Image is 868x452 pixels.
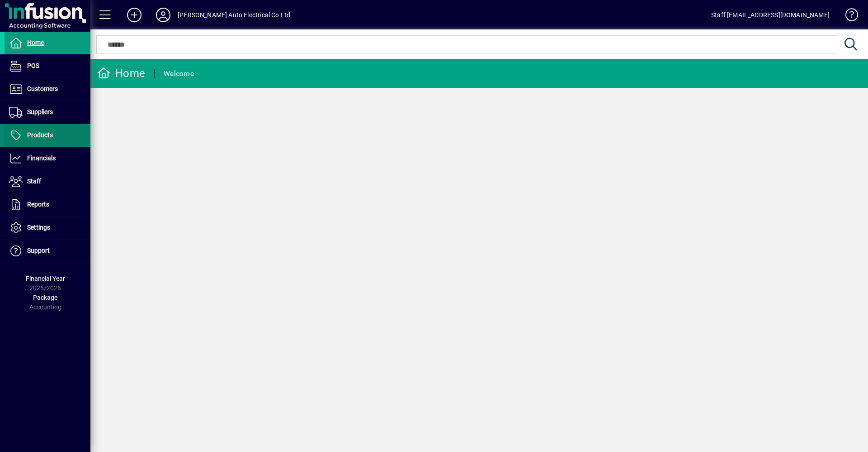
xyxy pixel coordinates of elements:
[97,66,145,81] div: Home
[27,131,53,139] span: Products
[5,101,90,124] a: Suppliers
[5,124,90,147] a: Products
[164,67,194,81] div: Welcome
[27,85,58,92] span: Customers
[178,8,290,22] div: [PERSON_NAME] Auto Electrical Co Ltd
[5,55,90,77] a: POS
[5,240,90,262] a: Support
[27,62,39,69] span: POS
[27,108,53,115] span: Suppliers
[5,170,90,193] a: Staff
[27,39,44,46] span: Home
[27,154,56,162] span: Financials
[5,147,90,170] a: Financials
[33,294,57,301] span: Package
[5,78,90,101] a: Customers
[5,216,90,239] a: Settings
[27,224,50,231] span: Settings
[839,2,857,31] a: Knowledge Base
[27,178,41,185] span: Staff
[711,8,830,22] div: Staff [EMAIL_ADDRESS][DOMAIN_NAME]
[120,7,149,23] button: Add
[149,7,178,23] button: Profile
[5,193,90,216] a: Reports
[26,275,65,282] span: Financial Year
[27,247,50,254] span: Support
[27,201,49,208] span: Reports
